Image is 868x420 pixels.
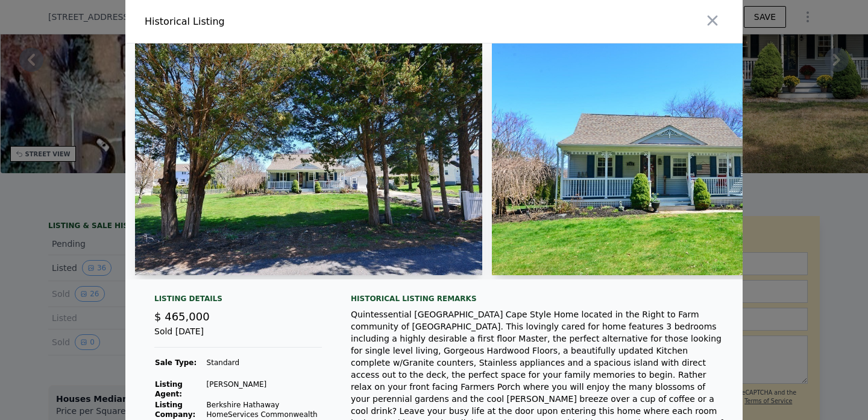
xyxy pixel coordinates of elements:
img: Property Img [135,43,482,275]
strong: Listing Company: [155,401,195,419]
td: [PERSON_NAME] [206,379,322,399]
div: Listing Details [154,294,322,308]
div: Historical Listing remarks [351,294,723,304]
div: Historical Listing [145,14,429,29]
span: $ 465,000 [154,310,210,323]
div: Sold [DATE] [154,325,322,348]
strong: Sale Type: [155,358,197,367]
strong: Listing Agent: [155,380,183,398]
img: Property Img [492,43,839,275]
td: Standard [206,357,322,368]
